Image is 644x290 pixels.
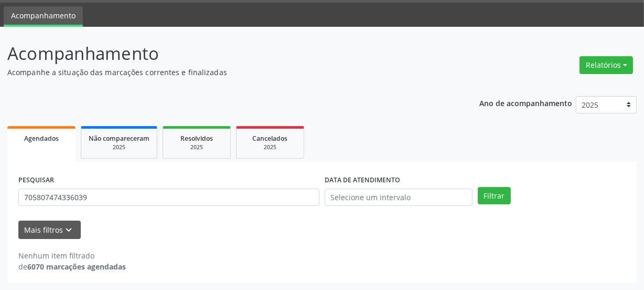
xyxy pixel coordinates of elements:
p: Acompanhe a situação das marcações correntes e finalizadas [7,67,448,78]
strong: 6070 marcações agendadas [27,262,126,272]
button: Relatórios [579,56,633,74]
div: 2025 [89,143,149,151]
span: Não compareceram [89,134,149,143]
label: PESQUISAR [18,172,54,189]
a: Acompanhamento [4,6,83,27]
span: Cancelados [253,134,288,143]
input: Nome, CNS [18,189,319,206]
button: Mais filtroskeyboard_arrow_down [18,221,81,239]
p: Ano de acompanhamento [479,96,572,109]
p: Acompanhamento [7,40,448,67]
label: DATA DE ATENDIMENTO [325,172,400,189]
span: Resolvidos [180,134,213,143]
input: Selecione um intervalo [325,189,473,206]
div: de [18,261,126,272]
button: Filtrar [478,187,511,205]
div: 2025 [244,143,296,151]
span: Agendados [24,134,59,143]
div: Nenhum item filtrado [18,250,126,261]
div: 2025 [170,143,223,151]
i: keyboard_arrow_down [63,224,75,236]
